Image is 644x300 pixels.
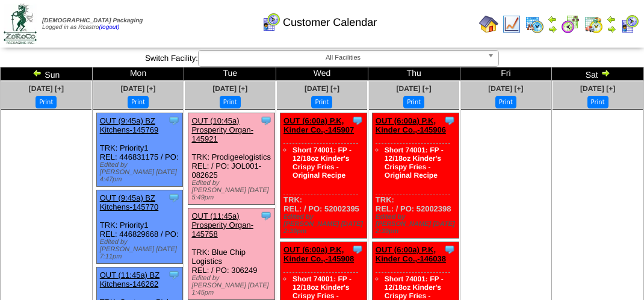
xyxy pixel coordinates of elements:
td: Tue [184,67,276,81]
button: Print [587,96,608,108]
img: arrowright.gif [548,24,557,34]
a: OUT (6:00a) P.K, Kinder Co.,-146038 [376,245,446,263]
a: [DATE] [+] [580,84,615,93]
img: Tooltip [168,192,180,204]
div: TRK: Priority1 REL: 446831175 / PO: [96,113,183,187]
a: OUT (10:45a) Prosperity Organ-145921 [191,116,253,143]
img: arrowleft.gif [33,68,42,78]
a: [DATE] [+] [121,84,156,93]
img: Tooltip [351,114,364,127]
img: Tooltip [168,114,180,127]
a: [DATE] [+] [397,84,432,93]
img: arrowleft.gif [548,14,557,24]
button: Print [403,96,424,108]
a: Short 74001: FP - 12/18oz Kinder's Crispy Fries - Original Recipe [293,146,351,180]
span: Logged in as Rcastro [42,17,143,31]
img: line_graph.gif [502,14,521,34]
a: [DATE] [+] [488,84,523,93]
div: Edited by [PERSON_NAME] [DATE] 2:39pm [283,213,367,235]
td: Mon [92,67,184,81]
a: [DATE] [+] [305,84,339,93]
a: OUT (6:00a) P.K, Kinder Co.,-145908 [283,245,354,263]
div: TRK: Blue Chip Logistics REL: / PO: 306249 [188,208,275,300]
td: Thu [368,67,460,81]
img: zoroco-logo-small.webp [4,4,37,44]
button: Print [495,96,516,108]
div: Edited by [PERSON_NAME] [DATE] 2:39pm [376,213,459,235]
div: Edited by [PERSON_NAME] [DATE] 5:49pm [191,180,274,201]
td: Sun [1,67,93,81]
div: TRK: Prodigeelogistics REL: / PO: JOL001-082625 [188,113,275,205]
img: arrowright.gif [607,24,616,34]
button: Print [311,96,332,108]
td: Sat [552,67,644,81]
img: calendarcustomer.gif [620,14,639,34]
span: [DEMOGRAPHIC_DATA] Packaging [42,17,143,24]
a: OUT (11:45a) Prosperity Organ-145758 [191,211,253,239]
img: Tooltip [260,114,272,127]
span: All Facilities [203,51,483,65]
img: Tooltip [260,210,272,222]
img: Tooltip [444,243,456,255]
td: Fri [460,67,552,81]
a: OUT (6:00a) P.K, Kinder Co.,-145906 [376,116,446,134]
img: Tooltip [351,243,364,255]
a: [DATE] [+] [29,84,64,93]
td: Wed [276,67,368,81]
div: TRK: REL: / PO: 52002395 [280,113,367,239]
img: calendarprod.gif [525,14,544,34]
button: Print [128,96,149,108]
a: (logout) [99,24,120,31]
a: OUT (9:45a) BZ Kitchens-145769 [100,116,159,134]
img: Tooltip [444,114,456,127]
div: Edited by [PERSON_NAME] [DATE] 1:45pm [191,275,274,296]
div: TRK: REL: / PO: 52002398 [372,113,459,239]
a: OUT (9:45a) BZ Kitchens-145770 [100,193,159,211]
a: Short 74001: FP - 12/18oz Kinder's Crispy Fries - Original Recipe [385,146,444,180]
span: Customer Calendar [283,16,377,29]
div: TRK: Priority1 REL: 446829668 / PO: [96,190,183,264]
img: arrowleft.gif [607,14,616,24]
div: Edited by [PERSON_NAME] [DATE] 7:11pm [100,239,183,260]
img: calendarblend.gif [561,14,580,34]
img: Tooltip [168,269,180,281]
button: Print [220,96,241,108]
a: OUT (6:00a) P.K, Kinder Co.,-145907 [283,116,354,134]
div: Edited by [PERSON_NAME] [DATE] 4:47pm [100,161,183,183]
a: OUT (11:45a) BZ Kitchens-146262 [100,270,159,289]
img: arrowright.gif [601,68,610,78]
button: Print [36,96,57,108]
img: calendarinout.gif [584,14,603,34]
a: [DATE] [+] [212,84,247,93]
img: calendarcustomer.gif [261,13,280,32]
